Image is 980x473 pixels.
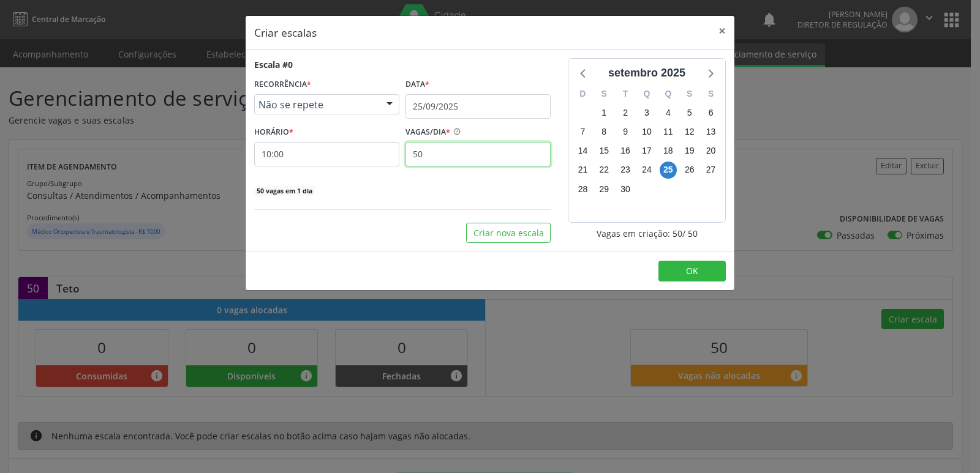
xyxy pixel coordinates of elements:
span: terça-feira, 2 de setembro de 2025 [617,104,634,121]
span: quinta-feira, 18 de setembro de 2025 [660,143,677,160]
span: segunda-feira, 1 de setembro de 2025 [595,104,612,121]
div: D [572,84,594,103]
span: terça-feira, 16 de setembro de 2025 [617,143,634,160]
span: quinta-feira, 25 de setembro de 2025 [660,162,677,179]
span: / 50 [682,227,698,240]
span: quarta-feira, 10 de setembro de 2025 [638,124,655,141]
span: domingo, 28 de setembro de 2025 [574,181,591,198]
span: terça-feira, 23 de setembro de 2025 [617,162,634,179]
span: sexta-feira, 19 de setembro de 2025 [681,143,698,160]
div: S [679,84,700,103]
span: domingo, 7 de setembro de 2025 [574,124,591,141]
span: sexta-feira, 12 de setembro de 2025 [681,124,698,141]
button: OK [658,261,726,281]
span: segunda-feira, 29 de setembro de 2025 [595,181,612,198]
span: quinta-feira, 4 de setembro de 2025 [660,104,677,121]
button: Close [710,16,734,46]
span: domingo, 14 de setembro de 2025 [574,143,591,160]
span: sábado, 20 de setembro de 2025 [703,143,720,160]
input: 00:00 [254,142,399,166]
span: terça-feira, 30 de setembro de 2025 [617,181,634,198]
label: RECORRÊNCIA [254,75,311,94]
div: setembro 2025 [603,65,690,81]
span: sábado, 27 de setembro de 2025 [703,162,720,179]
label: VAGAS/DIA [405,123,450,142]
span: sábado, 13 de setembro de 2025 [703,124,720,141]
span: segunda-feira, 22 de setembro de 2025 [595,162,612,179]
ion-icon: help circle outline [450,123,461,136]
span: sexta-feira, 26 de setembro de 2025 [681,162,698,179]
span: quarta-feira, 3 de setembro de 2025 [638,104,655,121]
input: Selecione uma data [405,94,551,119]
button: Criar nova escala [466,223,551,244]
div: Escala #0 [254,58,293,71]
span: quarta-feira, 24 de setembro de 2025 [638,162,655,179]
div: Q [657,84,679,103]
h5: Criar escalas [254,24,317,40]
label: Data [405,75,429,94]
label: HORÁRIO [254,123,293,142]
span: OK [686,265,698,277]
span: quinta-feira, 11 de setembro de 2025 [660,124,677,141]
span: 50 vagas em 1 dia [254,186,315,196]
div: S [700,84,722,103]
span: sexta-feira, 5 de setembro de 2025 [681,104,698,121]
span: quarta-feira, 17 de setembro de 2025 [638,143,655,160]
span: segunda-feira, 8 de setembro de 2025 [595,124,612,141]
div: Q [636,84,658,103]
span: sábado, 6 de setembro de 2025 [703,104,720,121]
span: domingo, 21 de setembro de 2025 [574,162,591,179]
span: Não se repete [258,99,374,111]
div: T [615,84,636,103]
span: segunda-feira, 15 de setembro de 2025 [595,143,612,160]
div: S [594,84,615,103]
span: terça-feira, 9 de setembro de 2025 [617,124,634,141]
div: Vagas em criação: 50 [568,227,726,240]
